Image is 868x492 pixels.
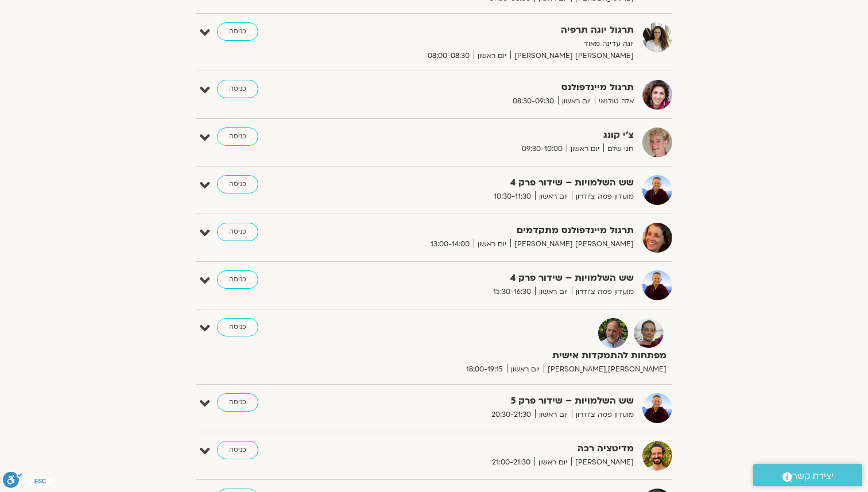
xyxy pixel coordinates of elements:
span: יום ראשון [535,409,572,421]
span: 08:30-09:30 [509,95,558,107]
p: יוגה עדינה מאוד [352,38,634,50]
span: יום ראשון [535,286,572,298]
strong: צ'י קונג [352,127,634,143]
strong: תרגול מיינדפולנס מתקדמים [352,223,634,238]
span: מועדון פמה צ'ודרון [572,286,634,298]
a: כניסה [217,22,258,41]
span: יום ראשון [507,363,544,375]
strong: שש השלמויות – שידור פרק 4 [352,175,634,191]
span: 09:30-10:00 [518,143,567,155]
span: 10:30-11:30 [490,191,535,203]
span: יום ראשון [535,191,572,203]
span: 15:30-16:30 [489,286,535,298]
span: חני שלם [603,143,634,155]
strong: שש השלמויות – שידור פרק 4 [352,270,634,286]
a: כניסה [217,441,258,459]
span: יצירת קשר [792,468,834,484]
span: יום ראשון [567,143,603,155]
a: כניסה [217,127,258,146]
strong: תרגול יוגה תרפיה [352,22,634,38]
span: יום ראשון [558,95,595,107]
span: 08:00-08:30 [424,50,474,62]
a: כניסה [217,318,258,336]
span: [PERSON_NAME] [571,456,634,468]
span: מועדון פמה צ'ודרון [572,409,634,421]
a: כניסה [217,223,258,241]
a: כניסה [217,270,258,289]
a: כניסה [217,175,258,193]
a: כניסה [217,80,258,98]
span: יום ראשון [534,456,571,468]
span: אלה טולנאי [595,95,634,107]
span: 21:00-21:30 [488,456,534,468]
span: 18:00-19:15 [462,363,507,375]
span: יום ראשון [474,50,510,62]
span: 13:00-14:00 [427,238,474,250]
span: מועדון פמה צ'ודרון [572,191,634,203]
strong: שש השלמויות – שידור פרק 5 [352,393,634,409]
a: יצירת קשר [753,464,862,486]
span: [PERSON_NAME] [PERSON_NAME] [510,50,634,62]
strong: תרגול מיינדפולנס [352,80,634,95]
strong: מדיטציה רכה [352,441,634,456]
span: 20:30-21:30 [487,409,535,421]
strong: מפתחות להתמקדות אישית [385,348,666,363]
span: [PERSON_NAME],[PERSON_NAME] [544,363,666,375]
span: יום ראשון [474,238,510,250]
span: [PERSON_NAME] [PERSON_NAME] [510,238,634,250]
a: כניסה [217,393,258,412]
